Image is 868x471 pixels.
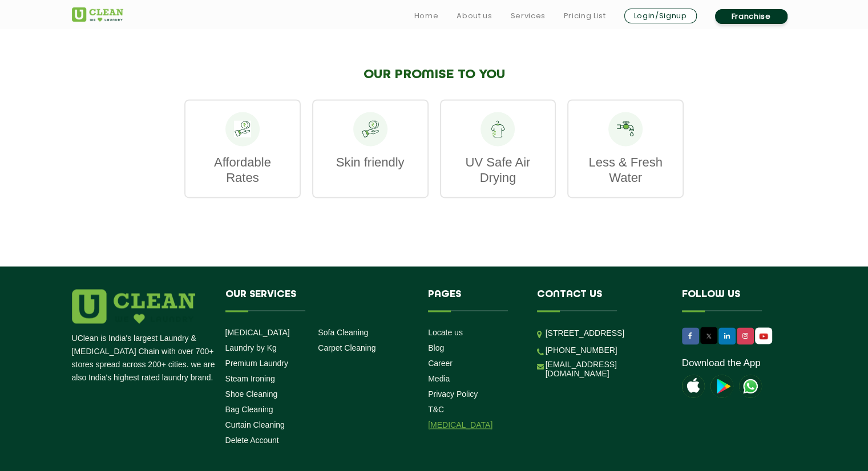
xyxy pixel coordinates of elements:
a: Download the App [682,358,761,369]
img: apple-icon.png [682,375,705,397]
a: Media [428,374,450,383]
img: playstoreicon.png [710,375,733,397]
a: Pricing List [564,9,606,23]
img: UClean Laundry and Dry Cleaning [739,375,762,397]
a: Bag Cleaning [225,405,273,414]
p: UClean is India's largest Laundry & [MEDICAL_DATA] Chain with over 700+ stores spread across 200+... [72,332,217,384]
h2: OUR PROMISE TO YOU [184,67,684,82]
a: [PHONE_NUMBER] [546,346,617,355]
h4: Our Services [225,289,411,311]
a: Login/Signup [624,9,697,23]
a: Blog [428,343,444,352]
a: Privacy Policy [428,389,478,399]
a: Curtain Cleaning [225,420,285,429]
a: [EMAIL_ADDRESS][DOMAIN_NAME] [546,360,665,378]
h4: Follow us [682,289,782,311]
p: Less & Fresh Water [580,155,671,185]
p: Affordable Rates [197,155,288,185]
a: [MEDICAL_DATA] [428,420,492,429]
a: Home [414,9,439,23]
a: Premium Laundry [225,359,289,368]
img: UClean Laundry and Dry Cleaning [756,330,771,342]
a: Sofa Cleaning [318,328,368,337]
a: Career [428,359,453,368]
img: logo.png [72,289,195,323]
h4: Contact us [537,289,665,311]
a: Services [510,9,545,23]
img: UClean Laundry and Dry Cleaning [72,7,123,22]
p: [STREET_ADDRESS] [546,327,665,340]
p: Skin friendly [325,155,416,170]
p: UV Safe Air Drying [453,155,544,185]
a: Shoe Cleaning [225,389,278,399]
a: Locate us [428,328,463,337]
a: Steam Ironing [225,374,275,383]
a: About us [457,9,492,23]
h4: Pages [428,289,520,311]
a: Laundry by Kg [225,343,277,352]
a: Carpet Cleaning [318,343,376,352]
a: T&C [428,405,444,414]
a: Franchise [715,9,788,24]
a: Delete Account [225,436,279,445]
a: [MEDICAL_DATA] [225,328,290,337]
